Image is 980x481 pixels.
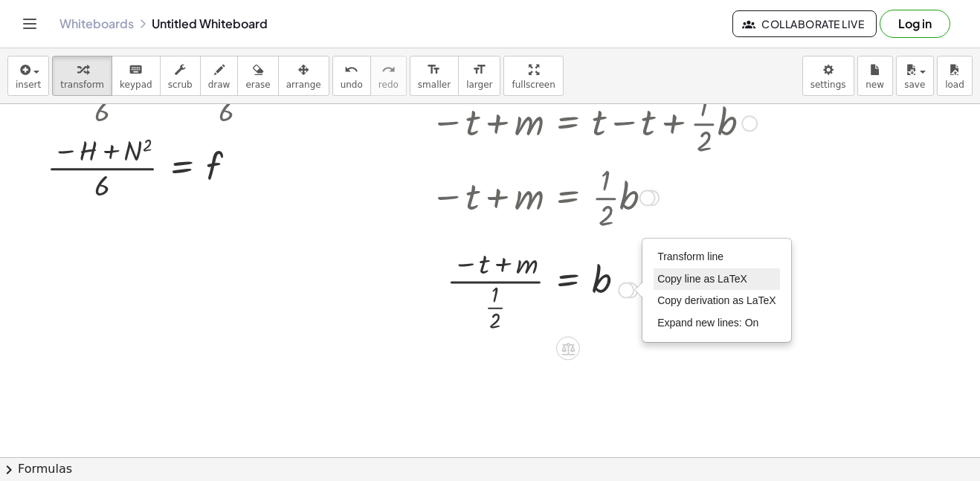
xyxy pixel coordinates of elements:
button: insert [7,56,49,96]
span: keypad [120,80,152,90]
span: arrange [286,80,321,90]
button: Log in [880,10,950,38]
span: Collaborate Live [745,17,864,30]
span: larger [466,80,492,90]
span: save [904,80,925,90]
button: keyboardkeypad [112,56,161,96]
i: format_size [427,61,441,79]
span: transform [60,80,104,90]
button: settings [802,56,854,96]
div: Apply the same math to both sides of the equation [556,337,580,361]
span: load [945,80,964,90]
span: smaller [418,80,451,90]
span: erase [245,80,270,90]
span: insert [16,80,41,90]
span: settings [810,80,846,90]
button: format_sizelarger [458,56,500,96]
span: fullscreen [512,80,555,90]
button: Toggle navigation [18,12,42,36]
i: keyboard [129,61,143,79]
span: draw [208,80,231,90]
button: new [857,56,893,96]
span: redo [378,80,399,90]
button: save [896,56,934,96]
button: erase [237,56,278,96]
a: Whiteboards [59,16,134,31]
i: redo [381,61,396,79]
span: Copy line as LaTeX [657,273,747,285]
button: undoundo [332,56,371,96]
button: scrub [160,56,201,96]
span: new [865,80,884,90]
button: redoredo [370,56,407,96]
button: Collaborate Live [732,10,877,37]
button: arrange [278,56,329,96]
button: transform [52,56,112,96]
span: Expand new lines: On [657,317,758,329]
i: undo [344,61,358,79]
span: undo [341,80,363,90]
button: format_sizesmaller [410,56,459,96]
button: draw [200,56,239,96]
button: load [937,56,973,96]
span: scrub [168,80,193,90]
span: Transform line [657,251,723,262]
i: format_size [472,61,486,79]
span: Copy derivation as LaTeX [657,294,776,306]
button: fullscreen [503,56,563,96]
